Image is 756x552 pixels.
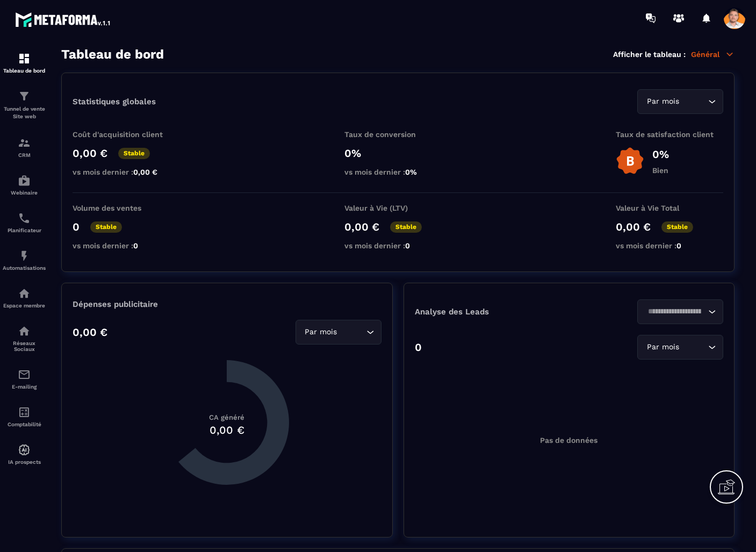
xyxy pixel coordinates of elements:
[18,212,31,225] img: scheduler
[691,49,735,59] p: Général
[3,241,46,279] a: automationsautomationsAutomatisations
[415,307,569,317] p: Analyse des Leads
[3,204,46,241] a: schedulerschedulerPlanificateur
[616,204,723,212] p: Valeur à Vie Total
[73,241,180,250] p: vs mois dernier :
[133,241,138,250] span: 0
[616,147,644,175] img: b-badge-o.b3b20ee6.svg
[681,341,705,353] input: Search for option
[344,130,452,139] p: Taux de conversion
[133,168,157,176] span: 0,00 €
[637,89,723,114] div: Search for option
[3,227,46,233] p: Planificateur
[3,317,46,360] a: social-networksocial-networkRéseaux Sociaux
[3,105,46,120] p: Tunnel de vente Site web
[18,90,31,103] img: formation
[61,47,164,62] h3: Tableau de bord
[415,341,422,354] p: 0
[3,421,46,427] p: Comptabilité
[616,241,723,250] p: vs mois dernier :
[3,265,46,271] p: Automatisations
[118,148,150,159] p: Stable
[616,220,651,233] p: 0,00 €
[3,303,46,309] p: Espace membre
[3,68,46,74] p: Tableau de bord
[18,368,31,381] img: email
[637,299,723,324] div: Search for option
[644,306,705,318] input: Search for option
[3,152,46,158] p: CRM
[3,190,46,196] p: Webinaire
[652,148,669,161] p: 0%
[3,459,46,465] p: IA prospects
[344,204,452,212] p: Valeur à Vie (LTV)
[613,50,686,59] p: Afficher le tableau :
[296,320,381,345] div: Search for option
[644,96,681,107] span: Par mois
[681,96,705,107] input: Search for option
[405,168,417,176] span: 0%
[18,137,31,149] img: formation
[540,436,597,445] p: Pas de données
[3,340,46,352] p: Réseaux Sociaux
[344,241,452,250] p: vs mois dernier :
[303,326,340,338] span: Par mois
[676,241,681,250] span: 0
[3,360,46,398] a: emailemailE-mailing
[344,168,452,176] p: vs mois dernier :
[3,82,46,128] a: formationformationTunnel de vente Site web
[18,174,31,187] img: automations
[73,168,180,176] p: vs mois dernier :
[18,325,31,338] img: social-network
[405,241,410,250] span: 0
[73,130,180,139] p: Coût d'acquisition client
[616,130,723,139] p: Taux de satisfaction client
[18,52,31,65] img: formation
[3,44,46,82] a: formationformationTableau de bord
[73,326,107,339] p: 0,00 €
[637,335,723,360] div: Search for option
[661,221,693,233] p: Stable
[390,221,422,233] p: Stable
[3,398,46,435] a: accountantaccountantComptabilité
[3,279,46,317] a: automationsautomationsEspace membre
[652,166,669,175] p: Bien
[3,166,46,204] a: automationsautomationsWebinaire
[18,287,31,300] img: automations
[3,384,46,390] p: E-mailing
[73,204,180,212] p: Volume des ventes
[73,97,156,106] p: Statistiques globales
[340,326,364,338] input: Search for option
[344,147,452,160] p: 0%
[15,10,112,29] img: logo
[18,443,31,456] img: automations
[344,220,379,233] p: 0,00 €
[3,128,46,166] a: formationformationCRM
[18,406,31,419] img: accountant
[73,299,381,309] p: Dépenses publicitaire
[73,220,80,233] p: 0
[644,341,681,353] span: Par mois
[90,221,122,233] p: Stable
[18,249,31,262] img: automations
[73,147,107,160] p: 0,00 €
